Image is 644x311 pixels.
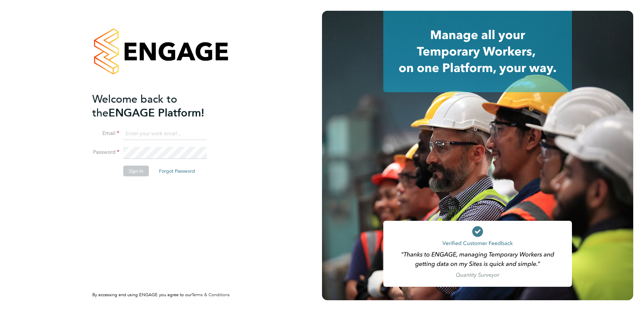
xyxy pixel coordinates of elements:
[123,128,206,140] input: Enter your work email...
[92,149,119,156] label: Password
[123,166,149,176] button: Sign In
[192,292,230,298] a: Terms & Conditions
[92,92,224,120] h2: ENGAGE Platform!
[154,166,200,176] button: Forgot Password
[92,93,177,119] span: Welcome back to the
[92,292,230,298] span: By accessing and using ENGAGE you agree to our
[92,130,119,137] label: Email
